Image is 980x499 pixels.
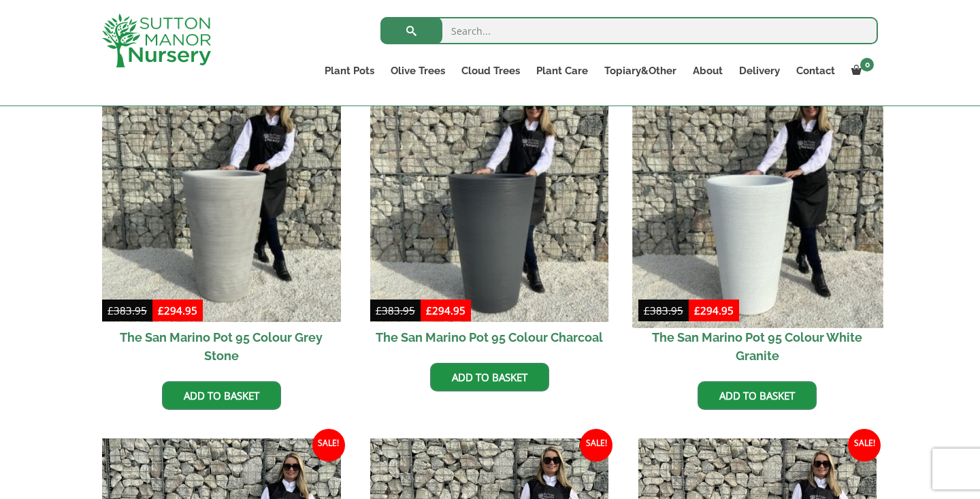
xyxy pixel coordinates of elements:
a: Add to basket: “The San Marino Pot 95 Colour Charcoal” [430,363,549,391]
bdi: 383.95 [376,304,415,317]
a: Add to basket: “The San Marino Pot 95 Colour White Granite” [698,381,817,410]
span: Sale! [312,429,345,462]
a: About [685,61,731,80]
img: logo [102,14,211,67]
bdi: 294.95 [426,304,465,317]
a: Olive Trees [382,61,453,80]
span: £ [158,304,164,317]
span: £ [694,304,700,317]
span: £ [426,304,432,317]
img: The San Marino Pot 95 Colour White Granite [632,77,883,327]
a: Add to basket: “The San Marino Pot 95 Colour Grey Stone” [162,381,281,410]
bdi: 294.95 [694,304,734,317]
a: 0 [843,61,878,80]
span: £ [644,304,650,317]
a: Sale! The San Marino Pot 95 Colour White Granite [638,83,877,371]
a: Topiary&Other [596,61,685,80]
span: Sale! [848,429,881,462]
a: Contact [788,61,843,80]
span: 0 [860,58,874,71]
h2: The San Marino Pot 95 Colour Grey Stone [102,322,341,371]
span: £ [108,304,114,317]
bdi: 294.95 [158,304,197,317]
a: Plant Care [528,61,596,80]
a: Delivery [731,61,788,80]
a: Plant Pots [316,61,382,80]
a: Sale! The San Marino Pot 95 Colour Grey Stone [102,83,341,371]
span: Sale! [580,429,612,462]
img: The San Marino Pot 95 Colour Charcoal [370,83,609,322]
h2: The San Marino Pot 95 Colour White Granite [638,322,877,371]
bdi: 383.95 [108,304,147,317]
bdi: 383.95 [644,304,683,317]
span: £ [376,304,382,317]
img: The San Marino Pot 95 Colour Grey Stone [102,83,341,322]
a: Cloud Trees [453,61,528,80]
h2: The San Marino Pot 95 Colour Charcoal [370,322,609,353]
input: Search... [380,17,878,44]
a: Sale! The San Marino Pot 95 Colour Charcoal [370,83,609,353]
